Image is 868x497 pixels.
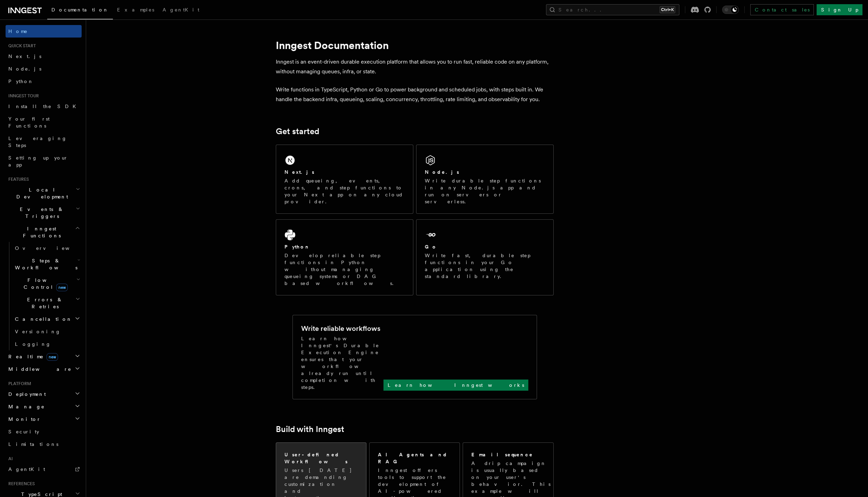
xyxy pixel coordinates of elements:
[6,388,82,400] button: Deployment
[6,132,82,152] a: Leveraging Steps
[660,6,675,13] kbd: Ctrl+K
[471,451,533,458] h2: Email sequence
[284,177,405,205] p: Add queueing, events, crons, and step functions to your Next app on any cloud provider.
[6,222,82,242] button: Inngest Functions
[6,353,58,360] span: Realtime
[6,75,82,88] a: Python
[8,155,68,168] span: Setting up your app
[47,2,113,19] a: Documentation
[12,274,82,293] button: Flow Controlnew
[6,363,82,375] button: Middleware
[12,325,82,338] a: Versioning
[47,353,58,361] span: new
[276,219,413,295] a: PythonDevelop reliable step functions in Python without managing queueing systems or DAG based wo...
[8,429,39,434] span: Security
[15,245,86,251] span: Overview
[750,4,814,15] a: Contact sales
[6,50,82,63] a: Next.js
[6,403,45,410] span: Manage
[6,481,35,487] span: References
[6,456,13,462] span: AI
[8,466,45,472] span: AgentKit
[276,39,554,51] h1: Inngest Documentation
[284,169,314,176] h2: Next.js
[15,329,61,334] span: Versioning
[284,451,358,465] h2: User-defined Workflows
[8,28,28,35] span: Home
[158,2,204,19] a: AgentKit
[12,293,82,313] button: Errors & Retries
[416,219,554,295] a: GoWrite fast, durable step functions in your Go application using the standard library.
[6,43,36,49] span: Quick start
[6,438,82,450] a: Limitations
[425,169,459,176] h2: Node.js
[6,100,82,113] a: Install the SDK
[6,203,82,222] button: Events & Triggers
[6,186,76,200] span: Local Development
[8,104,80,109] span: Install the SDK
[378,451,452,465] h2: AI Agents and RAG
[8,116,50,129] span: Your first Functions
[6,366,72,373] span: Middleware
[425,177,545,205] p: Write durable step functions in any Node.js app and run on servers or serverless.
[12,254,82,274] button: Steps & Workflows
[383,380,528,391] a: Learn how Inngest works
[817,4,862,15] a: Sign Up
[15,341,51,347] span: Logging
[6,177,29,182] span: Features
[117,7,154,13] span: Examples
[8,79,34,84] span: Python
[276,145,413,214] a: Next.jsAdd queueing, events, crons, and step functions to your Next app on any cloud provider.
[6,413,82,425] button: Monitor
[284,243,310,250] h2: Python
[8,66,41,72] span: Node.js
[546,4,679,15] button: Search...Ctrl+K
[425,243,437,250] h2: Go
[6,400,82,413] button: Manage
[51,7,109,13] span: Documentation
[6,381,31,386] span: Platform
[276,127,319,136] a: Get started
[12,313,82,325] button: Cancellation
[6,425,82,438] a: Security
[388,382,524,389] p: Learn how Inngest works
[416,145,554,214] a: Node.jsWrite durable step functions in any Node.js app and run on servers or serverless.
[276,85,554,104] p: Write functions in TypeScript, Python or Go to power background and scheduled jobs, with steps bu...
[6,152,82,171] a: Setting up your app
[12,296,75,310] span: Errors & Retries
[12,338,82,350] a: Logging
[425,252,545,280] p: Write fast, durable step functions in your Go application using the standard library.
[276,424,344,434] a: Build with Inngest
[56,284,68,291] span: new
[6,416,41,423] span: Monitor
[301,335,383,391] p: Learn how Inngest's Durable Execution Engine ensures that your workflow already run until complet...
[6,391,46,398] span: Deployment
[12,257,77,271] span: Steps & Workflows
[12,242,82,254] a: Overview
[6,184,82,203] button: Local Development
[12,316,72,323] span: Cancellation
[284,252,405,287] p: Develop reliable step functions in Python without managing queueing systems or DAG based workflows.
[276,57,554,76] p: Inngest is an event-driven durable execution platform that allows you to run fast, reliable code ...
[6,225,75,239] span: Inngest Functions
[12,277,76,291] span: Flow Control
[6,63,82,75] a: Node.js
[8,136,67,148] span: Leveraging Steps
[6,242,82,350] div: Inngest Functions
[6,25,82,38] a: Home
[8,54,41,59] span: Next.js
[6,206,76,220] span: Events & Triggers
[113,2,158,19] a: Examples
[6,93,39,99] span: Inngest tour
[722,6,739,14] button: Toggle dark mode
[6,463,82,475] a: AgentKit
[163,7,199,13] span: AgentKit
[301,324,380,333] h2: Write reliable workflows
[6,113,82,132] a: Your first Functions
[6,350,82,363] button: Realtimenew
[8,441,58,447] span: Limitations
